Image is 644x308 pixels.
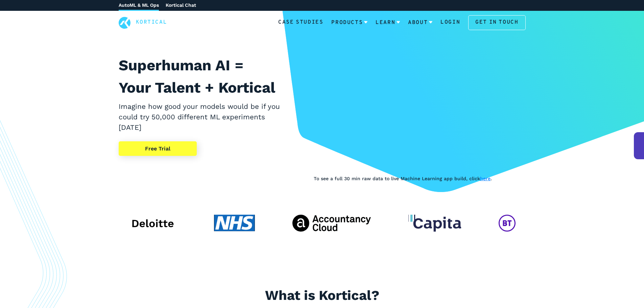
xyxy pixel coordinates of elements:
[119,54,282,99] h1: Superhuman AI = Your Talent + Kortical
[153,285,491,306] h2: What is Kortical?
[376,14,400,31] a: Learn
[214,215,255,232] img: NHS client logo
[292,215,371,232] img: The Accountancy Cloud client logo
[408,14,432,31] a: About
[480,176,491,181] a: here
[129,215,176,232] img: Deloitte client logo
[314,54,525,173] iframe: YouTube video player
[331,14,367,31] a: Products
[314,175,525,182] p: To see a full 30 min raw data to live Machine Learning app build, click .
[468,15,525,30] a: Get in touch
[119,101,282,133] h2: Imagine how good your models would be if you could try 50,000 different ML experiments [DATE]
[278,18,323,27] a: Case Studies
[499,215,516,232] img: BT Global Services client logo
[119,141,197,156] a: Free Trial
[136,18,167,27] a: Kortical
[440,18,460,27] a: Login
[408,215,461,232] img: Capita client logo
